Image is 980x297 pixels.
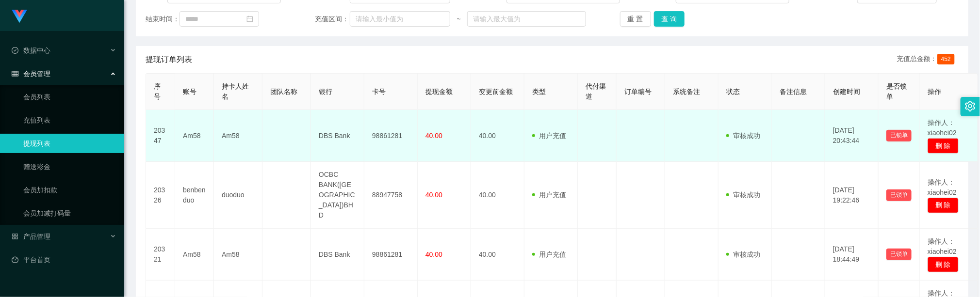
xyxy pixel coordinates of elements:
[175,110,214,162] td: Am58
[425,132,442,140] span: 40.00
[726,132,760,140] span: 审核成功
[364,162,418,229] td: 88947758
[654,11,685,27] button: 查 询
[620,11,651,27] button: 重 置
[23,134,116,153] a: 提现列表
[12,233,50,240] span: 产品管理
[222,82,249,100] span: 持卡人姓名
[532,132,566,140] span: 用户充值
[425,250,442,258] span: 40.00
[311,110,364,162] td: DBS Bank
[12,47,50,54] span: 数据中心
[928,198,959,213] button: 删 除
[532,191,566,199] span: 用户充值
[928,237,957,255] span: 操作人：xiaohei02
[928,88,941,95] span: 操作
[319,88,332,95] span: 银行
[425,191,442,199] span: 40.00
[315,14,350,24] span: 充值区间：
[897,54,959,65] div: 充值总金额：
[154,82,161,100] span: 序号
[886,130,912,141] button: 已锁单
[146,110,175,162] td: 20347
[928,138,959,154] button: 删 除
[183,88,196,95] span: 账号
[12,250,116,269] a: 图标: dashboard平台首页
[937,54,955,64] span: 452
[350,11,450,27] input: 请输入最小值为
[214,229,262,281] td: Am58
[311,229,364,281] td: DBS Bank
[12,233,18,240] i: 图标: appstore-o
[146,162,175,229] td: 20326
[12,70,18,77] i: 图标: table
[532,250,566,258] span: 用户充值
[12,47,18,54] i: 图标: check-circle-o
[175,162,214,229] td: benbenduo
[780,88,807,95] span: 备注信息
[833,88,860,95] span: 创建时间
[372,88,386,95] span: 卡号
[214,162,262,229] td: duoduo
[175,229,214,281] td: Am58
[450,14,467,24] span: ~
[886,249,912,260] button: 已锁单
[214,110,262,162] td: Am58
[311,162,364,229] td: OCBC BANK([GEOGRAPHIC_DATA])BHD
[146,54,192,65] span: 提现订单列表
[928,178,957,196] span: 操作人：xiaohei02
[928,119,957,137] span: 操作人：xiaohei02
[23,203,116,223] a: 会员加减打码量
[471,229,524,281] td: 40.00
[23,87,116,107] a: 会员列表
[825,110,879,162] td: [DATE] 20:43:44
[928,257,959,272] button: 删 除
[624,88,652,95] span: 订单编号
[12,10,27,23] img: logo.9652507e.png
[825,162,879,229] td: [DATE] 19:22:46
[146,229,175,281] td: 20321
[726,250,760,258] span: 审核成功
[23,110,116,130] a: 充值列表
[364,110,418,162] td: 98861281
[532,88,546,95] span: 类型
[146,14,180,24] span: 结束时间：
[471,162,524,229] td: 40.00
[825,229,879,281] td: [DATE] 18:44:49
[425,88,453,95] span: 提现金额
[886,189,912,201] button: 已锁单
[965,101,976,111] i: 图标: setting
[23,180,116,200] a: 会员加扣款
[586,82,606,100] span: 代付渠道
[12,70,50,78] span: 会员管理
[270,88,297,95] span: 团队名称
[726,88,740,95] span: 状态
[673,88,700,95] span: 系统备注
[23,157,116,176] a: 赠送彩金
[364,229,418,281] td: 98861281
[726,191,760,199] span: 审核成功
[246,16,253,22] i: 图标: calendar
[467,11,586,27] input: 请输入最大值为
[471,110,524,162] td: 40.00
[886,82,907,100] span: 是否锁单
[479,88,513,95] span: 变更前金额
